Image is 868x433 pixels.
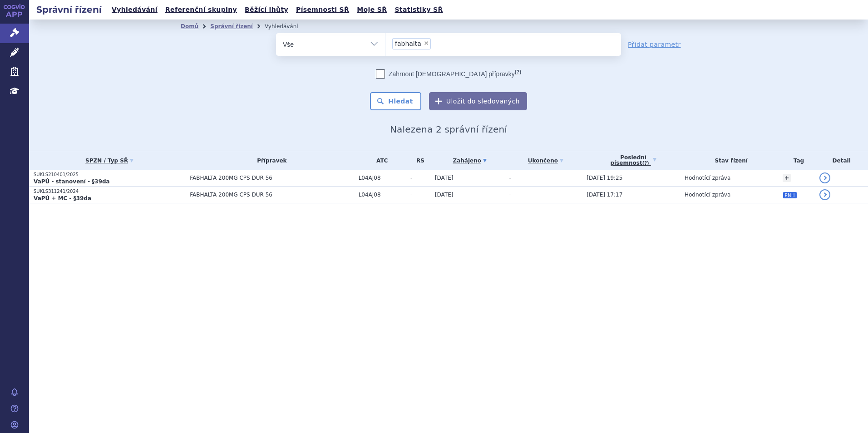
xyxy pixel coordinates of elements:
[587,151,680,170] a: Poslednípísemnost(?)
[424,40,429,46] span: ×
[628,40,681,49] a: Přidat parametr
[815,151,868,170] th: Detail
[34,195,91,202] strong: VaPÚ + MC - §39da
[587,192,622,198] span: [DATE] 17:17
[181,23,198,30] a: Domů
[410,175,430,181] span: -
[34,154,185,167] a: SPZN / Typ SŘ
[190,175,354,181] span: FABHALTA 200MG CPS DUR 56
[190,192,354,198] span: FABHALTA 200MG CPS DUR 56
[34,178,110,185] strong: VaPÚ - stanovení - §39da
[34,188,185,195] p: SUKLS311241/2024
[435,154,505,167] a: Zahájeno
[435,175,454,181] span: [DATE]
[819,172,830,183] a: detail
[370,92,421,110] button: Hledat
[242,4,291,16] a: Běžící lhůty
[410,192,430,198] span: -
[783,174,791,182] a: +
[680,151,778,170] th: Stav řízení
[265,20,310,33] li: Vyhledávání
[778,151,815,170] th: Tag
[685,192,730,198] span: Hodnotící zpráva
[685,175,730,181] span: Hodnotící zpráva
[359,192,406,198] span: L04AJ08
[509,154,582,167] a: Ukončeno
[406,151,430,170] th: RS
[354,151,406,170] th: ATC
[210,23,253,30] a: Správní řízení
[354,4,390,16] a: Moje SŘ
[392,4,445,16] a: Statistiky SŘ
[509,175,511,181] span: -
[819,189,830,200] a: detail
[515,69,521,75] abbr: (?)
[29,3,109,16] h2: Správní řízení
[185,151,354,170] th: Přípravek
[642,161,649,166] abbr: (?)
[293,4,352,16] a: Písemnosti SŘ
[434,38,439,49] input: fabhalta
[376,69,521,79] label: Zahrnout [DEMOGRAPHIC_DATA] přípravky
[109,4,160,16] a: Vyhledávání
[359,175,406,181] span: L04AJ08
[34,172,185,178] p: SUKLS210401/2025
[435,192,454,198] span: [DATE]
[587,175,622,181] span: [DATE] 19:25
[395,40,421,47] span: fabhalta
[509,192,511,198] span: -
[163,4,240,16] a: Referenční skupiny
[429,92,527,110] button: Uložit do sledovaných
[390,124,507,135] span: Nalezena 2 správní řízení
